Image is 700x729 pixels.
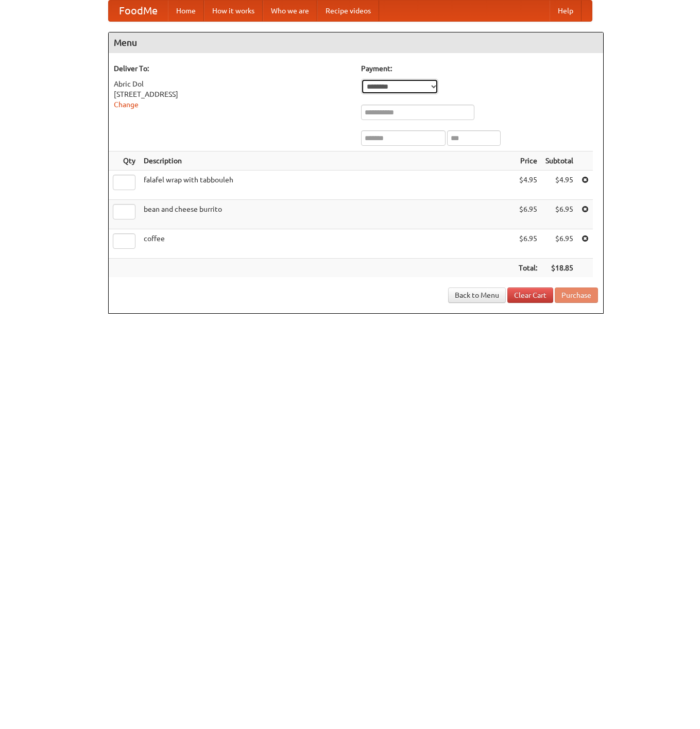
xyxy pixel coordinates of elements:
a: Back to Menu [448,287,506,303]
a: Recipe videos [317,1,379,21]
h5: Payment: [361,63,598,74]
td: $6.95 [515,229,541,259]
td: $4.95 [515,171,541,200]
td: $6.95 [541,229,577,259]
a: Change [114,100,139,109]
th: Total: [515,259,541,278]
a: Clear Cart [507,287,553,303]
a: How it works [204,1,263,21]
th: Subtotal [541,151,577,171]
th: Price [515,151,541,171]
td: falafel wrap with tabbouleh [140,171,515,200]
a: Home [168,1,204,21]
div: [STREET_ADDRESS] [114,89,351,99]
td: $4.95 [541,171,577,200]
th: Qty [109,151,140,171]
div: Abric Dol [114,79,351,89]
td: $6.95 [541,200,577,229]
a: Who we are [263,1,317,21]
button: Purchase [555,287,598,303]
h4: Menu [109,32,603,53]
td: bean and cheese burrito [140,200,515,229]
th: Description [140,151,515,171]
td: $6.95 [515,200,541,229]
a: FoodMe [109,1,168,21]
h5: Deliver To: [114,63,351,74]
th: $18.85 [541,259,577,278]
a: Help [550,1,582,21]
td: coffee [140,229,515,259]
